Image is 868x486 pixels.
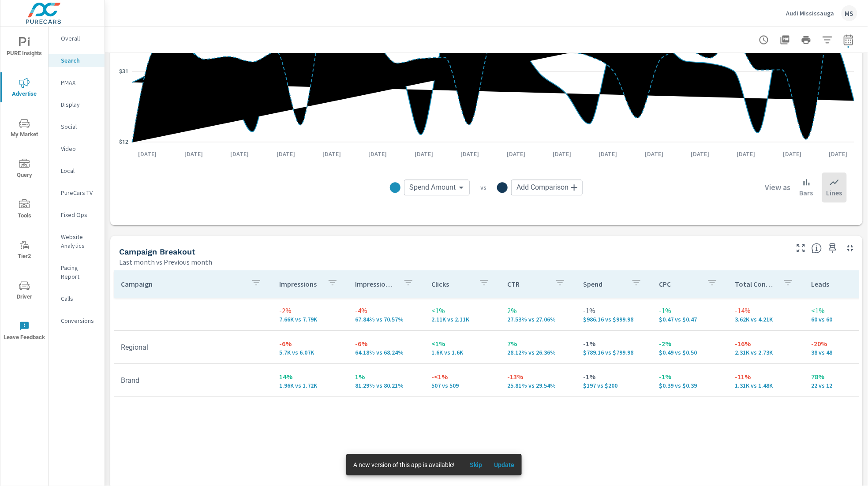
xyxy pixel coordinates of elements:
p: 64.18% vs 68.24% [355,349,417,356]
p: 7.66K vs 7.79K [279,316,341,323]
p: $0.39 vs $0.39 [659,382,721,389]
p: -1% [583,371,645,382]
div: Video [49,142,105,155]
p: CPC [659,280,700,288]
p: PureCars TV [61,188,97,197]
p: Lines [827,187,842,198]
p: -2% [659,338,721,349]
p: [DATE] [593,150,624,158]
p: [DATE] [408,150,439,158]
p: -6% [355,338,417,349]
p: [DATE] [777,150,808,158]
p: [DATE] [363,150,393,158]
p: [DATE] [224,150,255,158]
p: Social [61,122,97,131]
p: -16% [735,338,797,349]
p: Fixed Ops [61,210,97,219]
span: My Market [3,118,45,140]
div: Spend Amount [404,179,470,195]
div: Calls [49,292,105,305]
p: -1% [583,338,645,349]
div: Social [49,120,105,133]
h6: View as [765,183,791,192]
div: Add Comparison [511,179,583,195]
p: <1% [431,305,493,316]
p: -13% [507,371,569,382]
p: -1% [583,305,645,316]
p: $986.16 vs $999.98 [583,316,645,323]
span: A new version of this app is available! [353,461,455,468]
p: Campaign [121,280,244,288]
span: Driver [3,280,45,302]
p: -11% [735,371,797,382]
p: 67.84% vs 70.57% [355,316,417,323]
button: Update [490,458,518,472]
p: vs [470,183,497,191]
p: Audi Mississauga [786,9,834,17]
p: 507 vs 509 [431,382,493,389]
p: Total Conversions [735,280,776,288]
p: [DATE] [132,150,163,158]
p: 28.12% vs 26.36% [507,349,569,356]
p: -6% [279,338,341,349]
span: Query [3,159,45,180]
p: $0.49 vs $0.50 [659,349,721,356]
p: Leads [811,280,852,288]
button: Apply Filters [819,31,836,49]
p: 3.62K vs 4.21K [735,316,797,323]
div: Pacing Report [49,261,105,283]
p: 7% [507,338,569,349]
span: Spend Amount [409,183,456,192]
span: Save this to your personalized report [826,241,840,255]
p: [DATE] [501,150,531,158]
p: [DATE] [823,150,854,158]
span: Tools [3,199,45,221]
text: $31 [119,68,128,75]
p: 27.53% vs 27.06% [507,316,569,323]
p: -1% [659,371,721,382]
p: CTR [507,280,548,288]
span: This is a summary of Search performance results by campaign. Each column can be sorted. [812,243,822,254]
p: -14% [735,305,797,316]
p: 25.81% vs 29.54% [507,382,569,389]
div: Local [49,164,105,177]
p: [DATE] [178,150,209,158]
p: Last month vs Previous month [119,257,212,267]
div: Website Analytics [49,230,105,252]
p: Bars [800,187,813,198]
span: Update [494,461,515,469]
text: $12 [119,139,128,145]
p: -4% [355,305,417,316]
p: Local [61,166,97,175]
p: 1.96K vs 1.72K [279,382,341,389]
p: Spend [583,280,624,288]
p: Impressions [279,280,320,288]
p: [DATE] [270,150,301,158]
p: 1% [355,371,417,382]
p: -<1% [431,371,493,382]
div: Search [49,54,105,67]
p: Impression Share [355,280,396,288]
p: 1.31K vs 1.48K [735,382,797,389]
button: Skip [462,458,490,472]
p: Pacing Report [61,263,97,281]
p: 2,109 vs 2,108 [431,316,493,323]
div: Fixed Ops [49,208,105,221]
p: Overall [61,34,97,43]
p: 14% [279,371,341,382]
span: Add Comparison [516,183,569,192]
h5: Campaign Breakout [119,247,195,256]
p: Display [61,100,97,109]
span: Skip [465,461,486,469]
div: PMAX [49,76,105,89]
div: Overall [49,32,105,45]
p: [DATE] [639,150,670,158]
p: Website Analytics [61,232,97,250]
p: Video [61,144,97,153]
button: "Export Report to PDF" [776,31,794,49]
p: $197 vs $200 [583,382,645,389]
p: Clicks [431,280,472,288]
p: $789.16 vs $799.98 [583,349,645,356]
p: <1% [431,338,493,349]
div: MS [842,5,857,21]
